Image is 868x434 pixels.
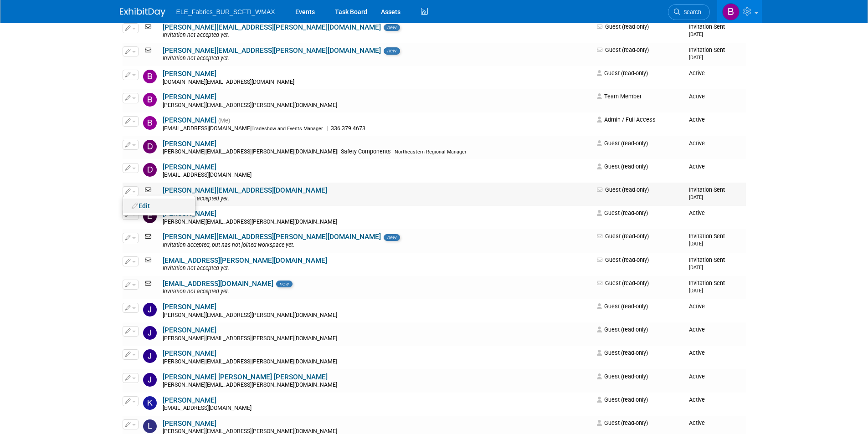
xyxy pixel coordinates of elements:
[163,265,591,272] div: Invitation not accepted yet.
[689,373,705,380] span: Active
[680,9,701,15] span: Search
[722,3,740,20] img: Brystol Cheek
[218,117,230,124] span: (Me)
[597,349,648,356] span: Guest (read-only)
[163,93,216,101] a: [PERSON_NAME]
[597,280,649,286] span: Guest (read-only)
[689,349,705,356] span: Active
[163,46,381,55] a: [PERSON_NAME][EMAIL_ADDRESS][PERSON_NAME][DOMAIN_NAME]
[163,349,216,357] a: [PERSON_NAME]
[163,382,591,389] div: [PERSON_NAME][EMAIL_ADDRESS][PERSON_NAME][DOMAIN_NAME]
[143,303,157,317] img: Jamie Reid
[143,326,157,340] img: John Guan
[163,79,591,86] div: [DOMAIN_NAME][EMAIL_ADDRESS][DOMAIN_NAME]
[597,256,649,263] span: Guest (read-only)
[597,303,648,310] span: Guest (read-only)
[163,140,216,148] a: [PERSON_NAME]
[689,140,705,147] span: Active
[597,140,648,147] span: Guest (read-only)
[143,70,157,83] img: Bill Black
[597,209,648,216] span: Guest (read-only)
[163,172,591,179] div: [EMAIL_ADDRESS][DOMAIN_NAME]
[163,419,216,428] a: [PERSON_NAME]
[689,55,703,61] small: [DATE]
[597,233,649,240] span: Guest (read-only)
[163,242,591,249] div: Invitation accepted, but has not joined workspace yet.
[689,233,725,247] span: Invitation Sent
[163,335,591,342] div: [PERSON_NAME][EMAIL_ADDRESS][PERSON_NAME][DOMAIN_NAME]
[327,125,329,132] span: |
[163,23,381,31] a: [PERSON_NAME][EMAIL_ADDRESS][PERSON_NAME][DOMAIN_NAME]
[689,288,703,294] small: [DATE]
[163,148,591,156] div: [PERSON_NAME][EMAIL_ADDRESS][PERSON_NAME][DOMAIN_NAME]
[163,55,591,62] div: Invitation not accepted yet.
[689,46,725,61] span: Invitation Sent
[143,116,157,130] img: Brystol Cheek
[143,209,157,223] img: Eric Coble
[143,419,157,433] img: Lynne Richardson
[597,23,649,30] span: Guest (read-only)
[597,326,648,333] span: Guest (read-only)
[689,93,705,100] span: Active
[123,199,195,212] a: Edit
[143,163,157,177] img: Darren O'Loughlin
[689,163,705,170] span: Active
[668,4,710,20] a: Search
[689,23,725,37] span: Invitation Sent
[163,280,273,288] a: [EMAIL_ADDRESS][DOMAIN_NAME]
[384,24,400,31] span: new
[276,281,293,288] span: new
[597,186,649,193] span: Guest (read-only)
[143,396,157,410] img: Karli Wolf
[689,241,703,247] small: [DATE]
[395,149,467,155] span: Northeastern Regional Manager
[689,265,703,271] small: [DATE]
[597,70,648,77] span: Guest (read-only)
[163,326,216,334] a: [PERSON_NAME]
[597,46,649,53] span: Guest (read-only)
[163,32,591,39] div: Invitation not accepted yet.
[163,163,216,171] a: [PERSON_NAME]
[163,405,591,412] div: [EMAIL_ADDRESS][DOMAIN_NAME]
[163,303,216,311] a: [PERSON_NAME]
[597,396,648,403] span: Guest (read-only)
[163,358,591,366] div: [PERSON_NAME][EMAIL_ADDRESS][PERSON_NAME][DOMAIN_NAME]
[163,70,216,78] a: [PERSON_NAME]
[384,234,400,241] span: new
[689,116,705,123] span: Active
[597,116,656,123] span: Admin / Full Access
[689,194,703,200] small: [DATE]
[689,419,705,426] span: Active
[143,349,157,363] img: John Pierce
[689,209,705,216] span: Active
[163,116,216,124] a: [PERSON_NAME]
[337,148,339,155] span: |
[689,186,725,200] span: Invitation Sent
[689,396,705,403] span: Active
[329,125,368,132] span: 336.379.4673
[143,93,157,107] img: Bryan Bolden
[689,303,705,310] span: Active
[163,219,591,226] div: [PERSON_NAME][EMAIL_ADDRESS][PERSON_NAME][DOMAIN_NAME]
[163,102,591,109] div: [PERSON_NAME][EMAIL_ADDRESS][PERSON_NAME][DOMAIN_NAME]
[163,195,591,203] div: Invitation not accepted yet.
[597,373,648,380] span: Guest (read-only)
[163,233,381,241] a: [PERSON_NAME][EMAIL_ADDRESS][PERSON_NAME][DOMAIN_NAME]
[120,8,165,17] img: ExhibitDay
[689,31,703,37] small: [DATE]
[143,140,157,153] img: Danny Doyle
[597,163,648,170] span: Guest (read-only)
[689,326,705,333] span: Active
[143,373,157,387] img: JUAN CARLOS GONZALEZ REYES
[689,256,725,271] span: Invitation Sent
[689,70,705,77] span: Active
[163,125,591,133] div: [EMAIL_ADDRESS][DOMAIN_NAME]
[163,288,591,296] div: Invitation not accepted yet.
[163,256,327,265] a: [EMAIL_ADDRESS][PERSON_NAME][DOMAIN_NAME]
[163,373,328,381] a: [PERSON_NAME] [PERSON_NAME] [PERSON_NAME]
[384,47,400,55] span: new
[176,8,275,15] span: ELE_Fabrics_BUR_SCFTI_WMAX
[689,280,725,294] span: Invitation Sent
[163,186,327,194] a: [PERSON_NAME][EMAIL_ADDRESS][DOMAIN_NAME]
[163,312,591,319] div: [PERSON_NAME][EMAIL_ADDRESS][PERSON_NAME][DOMAIN_NAME]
